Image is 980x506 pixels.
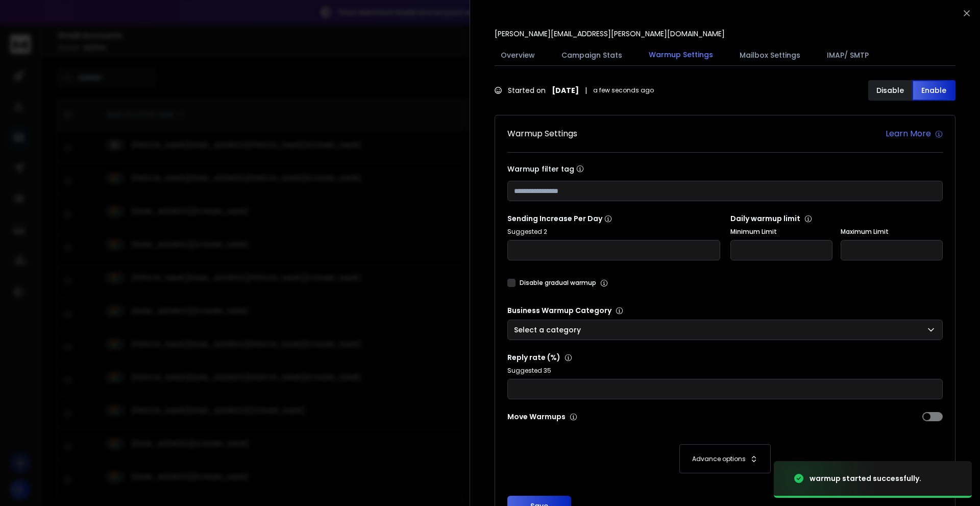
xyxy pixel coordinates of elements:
p: Reply rate (%) [507,352,943,363]
span: | [585,85,587,95]
p: Sending Increase Per Day [507,213,720,224]
strong: [DATE] [552,85,579,95]
span: a few seconds ago [593,86,654,94]
p: Advance options [692,455,746,463]
button: Advance options [518,444,933,473]
p: Suggested 35 [507,367,943,375]
div: warmup started successfully. [810,473,921,484]
button: Warmup Settings [643,43,719,67]
h1: Warmup Settings [507,128,577,140]
button: Mailbox Settings [733,44,806,66]
div: Started on [495,85,654,95]
label: Disable gradual warmup [520,279,596,287]
button: DisableEnable [868,80,955,101]
p: Move Warmups [507,412,722,422]
p: Suggested 2 [507,228,720,236]
button: Campaign Stats [555,44,628,66]
p: Daily warmup limit [730,213,943,224]
button: Disable [868,80,912,101]
p: Select a category [514,325,585,335]
a: Learn More [886,128,943,140]
button: Enable [912,80,956,101]
label: Warmup filter tag [507,165,943,173]
button: Overview [495,44,541,66]
p: Business Warmup Category [507,305,943,316]
label: Maximum Limit [841,228,943,236]
p: [PERSON_NAME][EMAIL_ADDRESS][PERSON_NAME][DOMAIN_NAME] [495,29,725,39]
button: IMAP/ SMTP [821,44,875,66]
label: Minimum Limit [730,228,832,236]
